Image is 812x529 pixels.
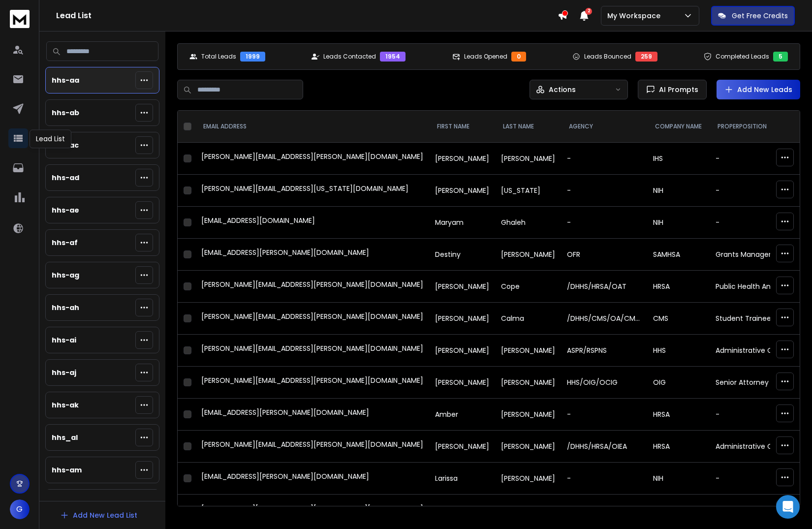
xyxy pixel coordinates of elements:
[201,216,423,229] div: [EMAIL_ADDRESS][DOMAIN_NAME]
[52,400,79,410] p: hhs-ak
[429,303,495,335] td: [PERSON_NAME]
[647,431,710,463] td: HRSA
[52,238,78,248] p: hhs-af
[561,495,647,527] td: /DHHS/NIH/NIDA/DER/GMB
[561,143,647,175] td: -
[240,52,265,62] div: 1999
[710,335,796,367] td: Administrative Officer
[724,85,792,94] a: Add New Leads
[561,367,647,399] td: HHS/OIG/OCIG
[647,399,710,431] td: HRSA
[10,499,30,519] button: G
[647,367,710,399] td: OIG
[323,53,376,61] p: Leads Contacted
[201,471,423,485] div: [EMAIL_ADDRESS][PERSON_NAME][DOMAIN_NAME]
[710,463,796,495] td: -
[201,407,423,421] div: [EMAIL_ADDRESS][PERSON_NAME][DOMAIN_NAME]
[711,6,795,26] button: Get Free Credits
[495,175,561,207] td: [US_STATE]
[201,53,236,61] p: Total Leads
[607,11,664,21] p: My Workspace
[561,207,647,239] td: -
[495,399,561,431] td: [PERSON_NAME]
[429,399,495,431] td: Amber
[561,239,647,271] td: OFR
[585,8,592,15] span: 2
[732,11,788,21] p: Get Free Credits
[52,173,79,183] p: hhs-ad
[647,175,710,207] td: NIH
[495,303,561,335] td: Calma
[429,175,495,207] td: [PERSON_NAME]
[464,53,507,61] p: Leads Opened
[710,271,796,303] td: Public Health Analyst
[710,207,796,239] td: -
[495,143,561,175] td: [PERSON_NAME]
[429,239,495,271] td: Destiny
[561,431,647,463] td: /DHHS/HRSA/OIEA
[495,463,561,495] td: [PERSON_NAME]
[429,271,495,303] td: [PERSON_NAME]
[710,399,796,431] td: -
[201,184,423,197] div: [PERSON_NAME][EMAIL_ADDRESS][US_STATE][DOMAIN_NAME]
[52,108,79,118] p: hhs-ab
[710,303,796,335] td: Student Trainee (Health Insurance)
[647,463,710,495] td: NIH
[52,205,79,215] p: hhs-ae
[710,175,796,207] td: -
[716,53,769,61] p: Completed Leads
[776,495,800,519] div: Open Intercom Messenger
[201,280,423,293] div: [PERSON_NAME][EMAIL_ADDRESS][PERSON_NAME][DOMAIN_NAME]
[201,343,423,357] div: [PERSON_NAME][EMAIL_ADDRESS][PERSON_NAME][DOMAIN_NAME]
[584,53,631,61] p: Leads Bounced
[10,10,30,28] img: logo
[647,207,710,239] td: NIH
[429,463,495,495] td: Larissa
[647,143,710,175] td: IHS
[429,495,495,527] td: [PERSON_NAME]
[201,248,423,261] div: [EMAIL_ADDRESS][PERSON_NAME][DOMAIN_NAME]
[561,335,647,367] td: ASPR/RSPNS
[561,303,647,335] td: /DHHS/CMS/OA/CMCS/MCG/DMCP
[710,143,796,175] td: -
[638,80,707,99] button: AI Prompts
[195,111,429,143] th: EMAIL ADDRESS
[429,335,495,367] td: [PERSON_NAME]
[56,10,558,22] h1: Lead List
[647,271,710,303] td: HRSA
[52,75,79,85] p: hhs-aa
[495,239,561,271] td: [PERSON_NAME]
[710,239,796,271] td: Grants Management Specialist
[52,433,78,442] p: hhs_al
[773,52,788,62] div: 5
[561,399,647,431] td: -
[495,367,561,399] td: [PERSON_NAME]
[380,52,406,62] div: 1954
[647,239,710,271] td: SAMHSA
[710,111,796,143] th: properPosition
[201,311,423,325] div: [PERSON_NAME][EMAIL_ADDRESS][PERSON_NAME][DOMAIN_NAME]
[52,270,79,280] p: hhs-ag
[635,52,657,62] div: 259
[52,505,145,525] button: Add New Lead List
[429,207,495,239] td: Maryam
[30,129,71,148] div: Lead List
[561,175,647,207] td: -
[52,368,76,377] p: hhs-aj
[52,303,79,312] p: hhs-ah
[655,85,698,94] span: AI Prompts
[201,439,423,453] div: [PERSON_NAME][EMAIL_ADDRESS][PERSON_NAME][DOMAIN_NAME]
[647,303,710,335] td: CMS
[429,111,495,143] th: FIRST NAME
[710,495,796,527] td: Deputy Chief [PERSON_NAME]
[201,503,423,517] div: [PERSON_NAME][EMAIL_ADDRESS][PERSON_NAME][DOMAIN_NAME]
[717,80,800,99] button: Add New Leads
[495,271,561,303] td: Cope
[511,52,526,62] div: 0
[201,152,423,165] div: [PERSON_NAME][EMAIL_ADDRESS][PERSON_NAME][DOMAIN_NAME]
[495,207,561,239] td: Ghaleh
[429,143,495,175] td: [PERSON_NAME]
